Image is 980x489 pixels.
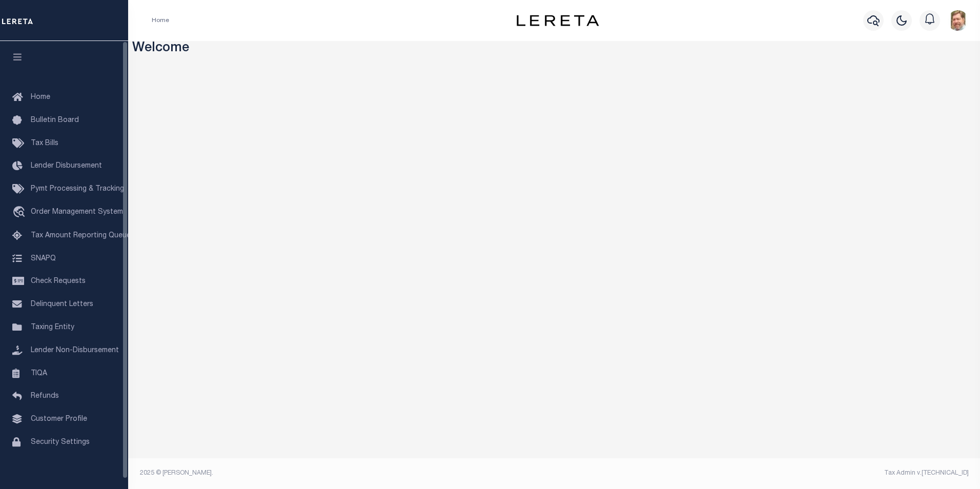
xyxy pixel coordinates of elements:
div: 2025 © [PERSON_NAME]. [132,468,555,478]
span: Check Requests [31,278,86,285]
span: Security Settings [31,439,90,446]
h3: Welcome [132,41,976,57]
span: Lender Non-Disbursement [31,347,119,354]
img: logo-dark.svg [517,15,599,26]
span: Customer Profile [31,416,87,423]
span: Home [31,94,50,101]
span: SNAPQ [31,255,56,262]
span: Bulletin Board [31,117,79,124]
div: Tax Admin v.[TECHNICAL_ID] [562,468,969,478]
span: Delinquent Letters [31,301,93,308]
span: Refunds [31,393,59,400]
span: Order Management System [31,209,123,216]
span: Lender Disbursement [31,162,102,170]
span: Taxing Entity [31,324,74,331]
span: Pymt Processing & Tracking [31,186,124,193]
span: Tax Amount Reporting Queue [31,232,131,239]
li: Home [152,16,169,25]
span: Tax Bills [31,140,58,147]
i: travel_explore [12,206,29,219]
span: TIQA [31,370,47,377]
